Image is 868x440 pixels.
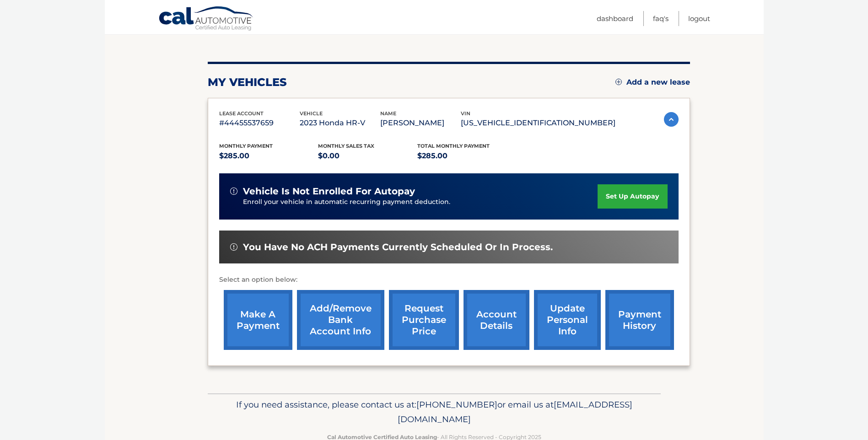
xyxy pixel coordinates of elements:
[416,399,497,410] span: [PHONE_NUMBER]
[219,150,318,162] p: $285.00
[297,290,384,350] a: Add/Remove bank account info
[534,290,601,350] a: update personal info
[230,243,237,251] img: alert-white.svg
[219,117,300,129] p: #44455537659
[615,78,690,87] a: Add a new lease
[208,75,287,89] h2: my vehicles
[300,117,380,129] p: 2023 Honda HR-V
[615,79,622,85] img: add.svg
[219,274,679,285] p: Select an option below:
[380,117,461,129] p: [PERSON_NAME]
[688,11,710,26] a: Logout
[243,241,553,253] span: You have no ACH payments currently scheduled or in process.
[318,143,374,149] span: Monthly sales Tax
[318,150,417,162] p: $0.00
[214,397,655,427] p: If you need assistance, please contact us at: or email us at
[380,110,396,117] span: name
[417,143,490,149] span: Total Monthly Payment
[464,290,529,350] a: account details
[158,6,254,32] a: Cal Automotive
[417,150,517,162] p: $285.00
[300,110,323,117] span: vehicle
[653,11,669,26] a: FAQ's
[605,290,674,350] a: payment history
[219,143,273,149] span: Monthly Payment
[243,186,415,197] span: vehicle is not enrolled for autopay
[389,290,459,350] a: request purchase price
[597,11,633,26] a: Dashboard
[243,197,598,207] p: Enroll your vehicle in automatic recurring payment deduction.
[598,184,667,209] a: set up autopay
[461,110,470,117] span: vin
[224,290,292,350] a: make a payment
[219,110,264,117] span: lease account
[461,117,615,129] p: [US_VEHICLE_IDENTIFICATION_NUMBER]
[398,399,632,424] span: [EMAIL_ADDRESS][DOMAIN_NAME]
[230,188,237,195] img: alert-white.svg
[664,112,679,127] img: accordion-active.svg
